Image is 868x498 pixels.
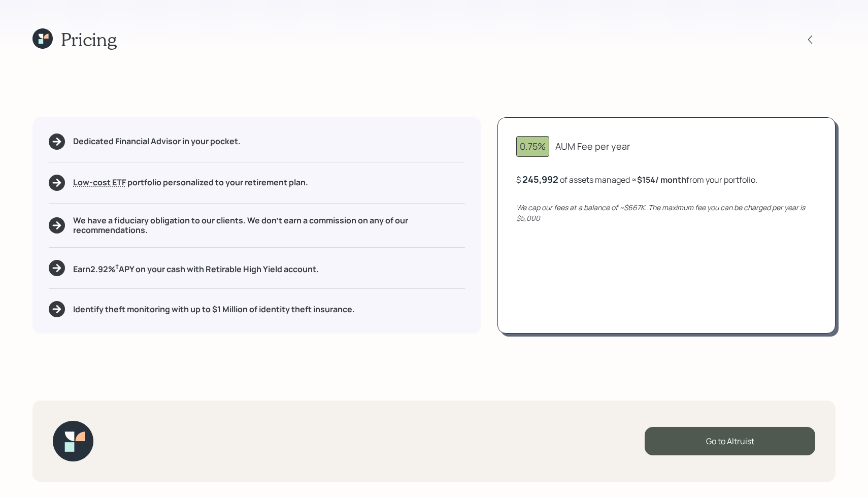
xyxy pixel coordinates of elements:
div: Go to Altruist [645,427,815,455]
h5: Dedicated Financial Advisor in your pocket. [73,137,241,146]
b: $154 / month [637,174,686,185]
sup: † [115,262,119,271]
iframe: Customer reviews powered by Trustpilot [106,412,235,488]
div: AUM Fee per year [555,140,630,153]
div: 0.75% [520,140,546,153]
h5: Identify theft monitoring with up to $1 Million of identity theft insurance. [73,305,355,314]
h5: We have a fiduciary obligation to our clients. We don't earn a commission on any of our recommend... [73,216,465,235]
h1: Pricing [61,28,117,50]
div: $ of assets managed ≈ from your portfolio . [516,173,757,186]
h5: portfolio personalized to your retirement plan. [73,178,308,187]
span: Low-cost ETF [73,177,126,188]
div: 245,992 [522,173,558,185]
i: We cap our fees at a balance of ~$667K. The maximum fee you can be charged per year is $5,000 [516,203,805,223]
h5: Earn 2.92 % APY on your cash with Retirable High Yield account. [73,262,319,275]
